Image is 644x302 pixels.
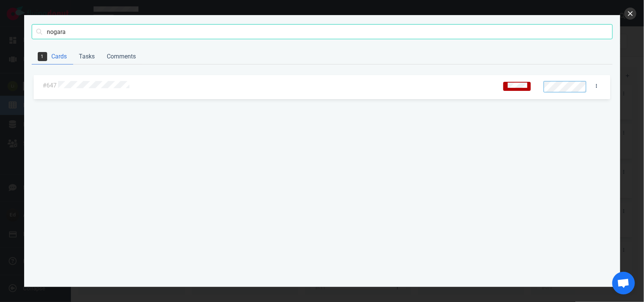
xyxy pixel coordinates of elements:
a: Tasks [73,49,101,64]
span: 1 [38,52,47,61]
a: Aprire la chat [612,272,635,294]
a: Cards [32,49,73,64]
input: Search cards, tasks, or comments with text or ids [32,24,613,39]
a: Comments [101,49,142,64]
button: close [624,8,636,20]
a: #647 [43,82,57,89]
